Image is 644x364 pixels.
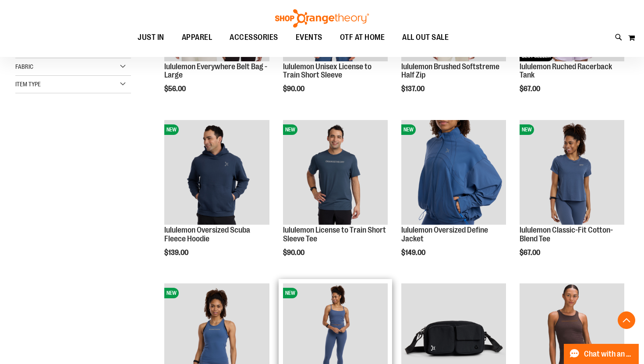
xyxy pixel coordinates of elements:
button: Back To Top [618,311,635,329]
a: lululemon Oversized Scuba Fleece Hoodie [164,226,250,243]
a: lululemon License to Train Short Sleeve TeeNEW [283,120,388,226]
span: $149.00 [401,249,427,257]
span: Fabric [15,63,33,70]
img: lululemon Classic-Fit Cotton-Blend Tee [520,120,624,225]
img: Shop Orangetheory [274,9,370,28]
a: lululemon Oversized Define Jacket [401,226,488,243]
span: $90.00 [283,249,306,257]
img: lululemon Oversized Define Jacket [401,120,506,225]
span: NEW [520,124,534,135]
span: APPAREL [182,28,212,47]
a: lululemon Unisex License to Train Short Sleeve [283,62,372,80]
span: ACCESSORIES [230,28,278,47]
span: NEW [283,124,297,135]
span: $56.00 [164,85,187,93]
a: lululemon Everywhere Belt Bag - Large [164,62,267,80]
a: lululemon License to Train Short Sleeve Tee [283,226,386,243]
a: lululemon Oversized Scuba Fleece HoodieNEW [164,120,269,226]
span: Item Type [15,81,41,88]
span: NEW [283,288,297,298]
div: product [515,116,629,279]
span: ALL OUT SALE [402,28,449,47]
span: EVENTS [296,28,322,47]
span: $90.00 [283,85,306,93]
button: Chat with an Expert [564,344,639,364]
span: OTF AT HOME [340,28,385,47]
span: NEW [401,124,416,135]
span: Chat with an Expert [584,350,633,358]
a: lululemon Oversized Define JacketNEW [401,120,506,226]
span: NEW [164,124,179,135]
a: lululemon Classic-Fit Cotton-Blend Tee [520,226,613,243]
div: product [160,116,273,279]
span: NEW [164,288,179,298]
img: lululemon Oversized Scuba Fleece Hoodie [164,120,269,225]
span: $139.00 [164,249,190,257]
a: lululemon Brushed Softstreme Half Zip [401,62,499,80]
span: $67.00 [520,85,541,93]
span: JUST IN [138,28,164,47]
div: product [279,116,392,279]
span: $137.00 [401,85,426,93]
div: product [397,116,510,279]
img: lululemon License to Train Short Sleeve Tee [283,120,388,225]
a: lululemon Ruched Racerback Tank [520,62,612,80]
span: $67.00 [520,249,541,257]
a: lululemon Classic-Fit Cotton-Blend TeeNEW [520,120,624,226]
